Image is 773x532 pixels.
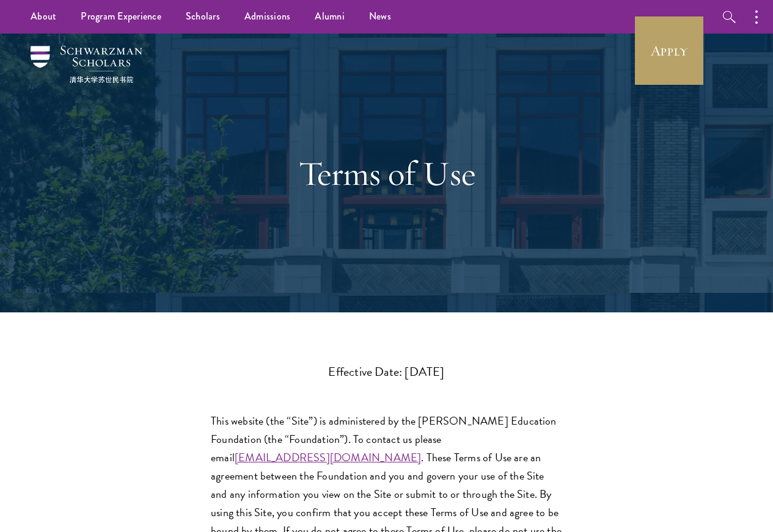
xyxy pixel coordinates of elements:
a: [EMAIL_ADDRESS][DOMAIN_NAME] [235,449,421,465]
p: Effective Date: [DATE] [211,361,562,401]
img: Schwarzman Scholars [31,46,142,83]
h1: Terms of Use [176,152,598,195]
a: Apply [635,16,703,85]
